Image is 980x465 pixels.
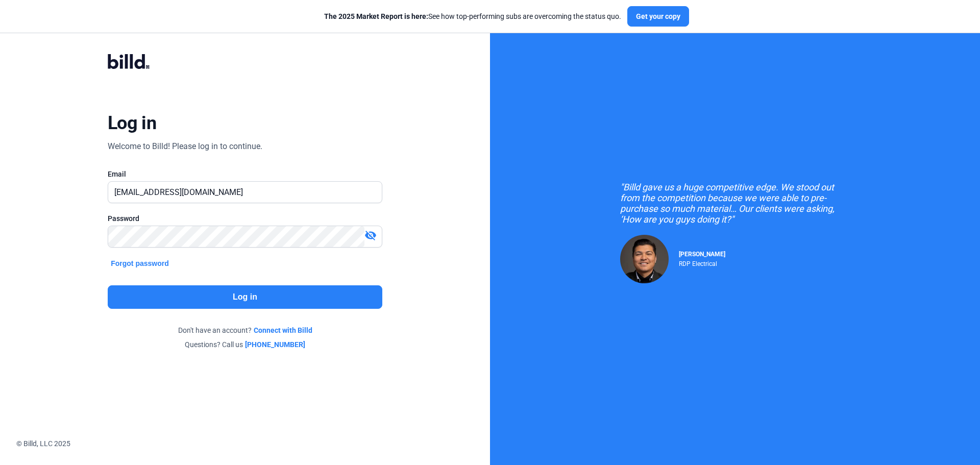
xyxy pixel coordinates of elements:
[364,229,377,241] mat-icon: visibility_off
[679,251,725,258] span: [PERSON_NAME]
[108,339,382,350] div: Questions? Call us
[254,325,312,335] a: Connect with Billd
[620,235,669,283] img: Raul Pacheco
[620,182,850,225] div: "Billd gave us a huge competitive edge. We stood out from the competition because we were able to...
[324,12,428,20] span: The 2025 Market Report is here:
[108,258,172,269] button: Forgot password
[627,6,689,27] button: Get your copy
[108,285,382,309] button: Log in
[245,339,305,350] a: [PHONE_NUMBER]
[108,140,262,153] div: Welcome to Billd! Please log in to continue.
[108,325,382,335] div: Don't have an account?
[108,112,156,134] div: Log in
[108,213,382,224] div: Password
[679,258,725,267] div: RDP Electrical
[324,11,621,21] div: See how top-performing subs are overcoming the status quo.
[108,169,382,179] div: Email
